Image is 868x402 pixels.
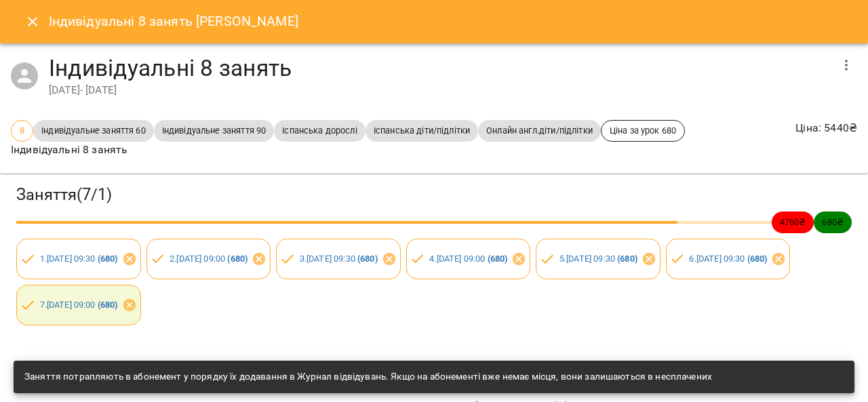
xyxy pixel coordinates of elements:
[406,239,531,279] div: 4.[DATE] 09:00 (680)
[146,239,271,279] div: 2.[DATE] 09:00 (680)
[33,124,154,137] span: Індивідуальне заняття 60
[98,254,118,264] b: ( 680 )
[40,254,118,264] a: 1.[DATE] 09:30 (680)
[276,239,401,279] div: 3.[DATE] 09:30 (680)
[12,124,33,137] span: 8
[11,142,685,158] p: Індивідуальні 8 занять
[49,82,830,98] div: [DATE] - [DATE]
[666,239,791,279] div: 6.[DATE] 09:30 (680)
[227,254,248,264] b: ( 680 )
[49,11,298,32] h6: Індивідуальні 8 занять [PERSON_NAME]
[170,254,248,264] a: 2.[DATE] 09:00 (680)
[366,124,478,137] span: Іспанська діти/підлітки
[478,124,601,137] span: Онлайн англ.діти/підлітки
[429,254,507,264] a: 4.[DATE] 09:00 (680)
[488,254,508,264] b: ( 680 )
[559,254,637,264] a: 5.[DATE] 09:30 (680)
[689,254,767,264] a: 6.[DATE] 09:30 (680)
[274,124,366,137] span: Іспанська дорослі
[49,54,830,82] h4: Індивідуальні 8 занять
[814,216,852,228] span: 680 ₴
[16,285,141,325] div: 7.[DATE] 09:00 (680)
[98,300,118,310] b: ( 680 )
[16,184,852,205] h3: Заняття ( 7 / 1 )
[40,300,118,310] a: 7.[DATE] 09:00 (680)
[300,254,378,264] a: 3.[DATE] 09:30 (680)
[601,124,684,137] span: Ціна за урок 680
[772,216,814,228] span: 4760 ₴
[795,120,857,136] p: Ціна : 5440 ₴
[154,124,275,137] span: Індивідуальне заняття 90
[747,254,768,264] b: ( 680 )
[24,365,712,389] div: Заняття потрапляють в абонемент у порядку їх додавання в Журнал відвідувань. Якщо на абонементі в...
[536,239,660,279] div: 5.[DATE] 09:30 (680)
[357,254,378,264] b: ( 680 )
[16,239,141,279] div: 1.[DATE] 09:30 (680)
[617,254,637,264] b: ( 680 )
[16,5,49,38] button: Close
